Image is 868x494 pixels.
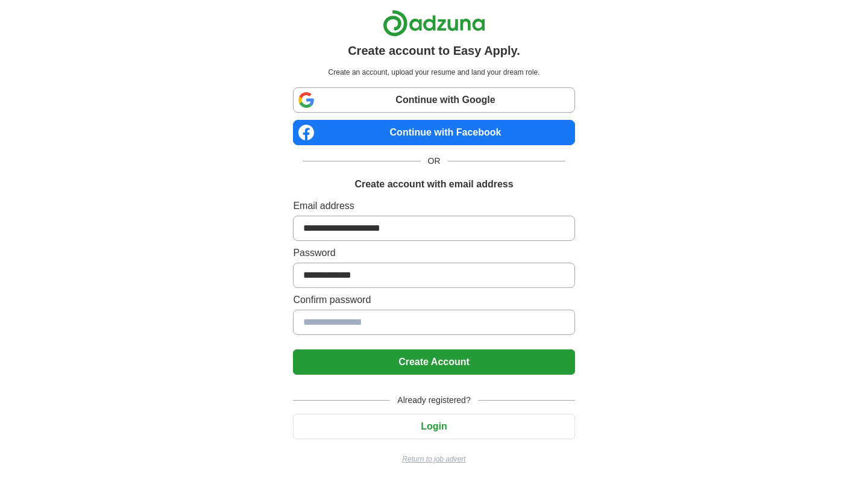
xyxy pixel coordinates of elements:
label: Confirm password [293,293,574,307]
span: OR [421,155,448,167]
img: Adzuna logo [383,10,485,37]
button: Login [293,414,574,439]
p: Create an account, upload your resume and land your dream role. [295,67,572,78]
button: Create Account [293,349,574,375]
a: Continue with Facebook [293,120,574,145]
label: Password [293,246,574,260]
a: Return to job advert [293,454,574,464]
h1: Create account with email address [354,177,513,192]
span: Already registered? [390,394,477,407]
label: Email address [293,199,574,213]
h1: Create account to Easy Apply. [348,42,520,60]
a: Continue with Google [293,87,574,113]
a: Login [293,421,574,431]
